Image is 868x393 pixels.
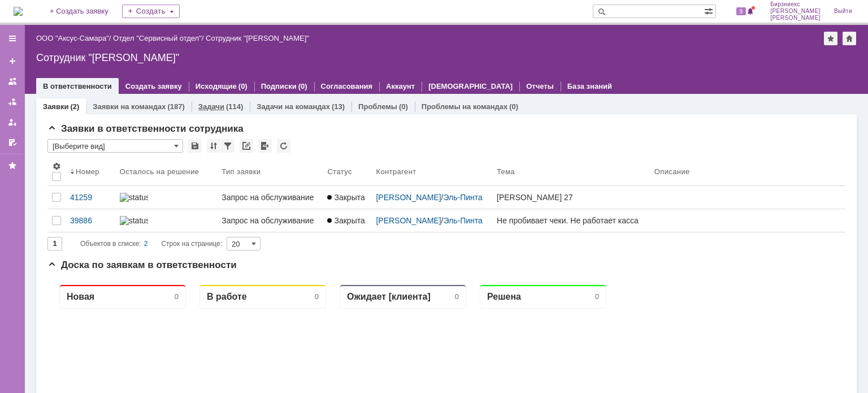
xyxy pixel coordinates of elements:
img: logo [14,7,23,16]
div: (0) [509,102,518,111]
div: Добавить в избранное [824,32,837,45]
a: Эль-Пинта [443,193,482,202]
span: Закрыта [327,193,364,202]
div: / [36,34,113,42]
span: 9 [736,7,747,15]
th: Тип заявки [217,157,323,186]
div: 0 [407,17,411,25]
div: Запрос на обслуживание [222,216,318,225]
a: 39886 [66,209,115,232]
div: (2) [70,102,79,111]
div: [PERSON_NAME] 27 [497,193,645,202]
span: Бирзниекс [770,1,821,8]
div: Тема [497,167,515,176]
div: (0) [238,82,248,90]
a: Перейти на домашнюю страницу [14,7,23,16]
a: База знаний [567,82,612,90]
div: В работе [159,16,199,27]
div: Ожидает [клиента] [300,16,383,27]
span: Настройки [52,162,61,171]
a: Отчеты [526,82,554,90]
div: / [113,34,206,42]
a: Согласования [321,82,373,90]
a: statusbar-100 (1).png [115,186,217,209]
a: Исходящие [196,82,237,90]
span: Доска по заявкам в ответственности [47,260,237,270]
a: ООО "Аксус-Самара" [36,34,109,42]
a: [PERSON_NAME] [376,216,441,225]
a: Создать заявку [3,52,21,70]
div: Сотрудник "[PERSON_NAME]" [206,34,309,42]
div: Решена [440,16,474,27]
a: Подписки [261,82,297,90]
a: statusbar-100 (1).png [115,209,217,232]
a: Аккаунт [386,82,415,90]
a: Создать заявку [125,82,182,90]
th: Статус [323,157,371,186]
div: Экспорт списка [258,139,272,153]
a: Заявки [43,102,68,111]
div: 41259 [70,193,111,202]
img: statusbar-100 (1).png [120,193,148,202]
div: Осталось на решение [120,167,199,176]
a: Не пробивает чеки. Не работает касса [492,209,650,232]
div: (0) [298,82,307,90]
div: Сделать домашней страницей [843,32,856,45]
div: Контрагент [376,167,416,176]
a: [PERSON_NAME] 27 [492,186,650,209]
a: Запрос на обслуживание [217,186,323,209]
a: Мои согласования [3,133,21,152]
a: Задачи [198,102,224,111]
div: (0) [399,102,408,111]
a: Заявки на командах [3,72,21,90]
span: Расширенный поиск [704,5,715,16]
div: 39886 [70,216,111,225]
div: / [376,216,488,225]
div: Фильтрация... [221,139,235,153]
span: Закрыта [327,216,364,225]
div: Новая [19,16,47,27]
div: Сотрудник "[PERSON_NAME]" [36,52,857,63]
a: Запрос на обслуживание [217,209,323,232]
th: Тема [492,157,650,186]
span: [PERSON_NAME] [770,15,821,21]
div: Обновлять список [277,139,290,153]
div: Тип заявки [222,167,261,176]
div: Скопировать ссылку на список [240,139,253,153]
a: [DEMOGRAPHIC_DATA] [428,82,513,90]
div: Описание [654,167,690,176]
div: 0 [267,17,271,25]
i: Строк на странице: [80,237,222,251]
div: (13) [332,102,345,111]
a: Проблемы [358,102,397,111]
th: Номер [66,157,115,186]
a: Задачи на командах [257,102,330,111]
div: Статус [327,167,351,176]
div: 2 [144,237,148,251]
div: 0 [127,17,131,25]
th: Контрагент [371,157,492,186]
div: Сохранить вид [188,139,202,153]
a: Заявки в моей ответственности [3,93,21,111]
div: (114) [226,102,243,111]
img: statusbar-100 (1).png [120,216,148,225]
div: Номер [76,167,99,176]
a: Мои заявки [3,113,21,131]
a: Закрыта [323,209,371,232]
div: (187) [167,102,184,111]
th: Осталось на решение [115,157,217,186]
span: Объектов в списке: [80,240,141,248]
a: Отдел "Сервисный отдел" [113,34,202,42]
a: В ответственности [43,82,112,90]
div: Запрос на обслуживание [222,193,318,202]
div: Создать [122,5,180,18]
a: 41259 [66,186,115,209]
span: Заявки в ответственности сотрудника [47,123,244,134]
div: Не пробивает чеки. Не работает касса [497,216,645,225]
a: Эль-Пинта [443,216,482,225]
span: [PERSON_NAME] [770,8,821,15]
div: / [376,193,488,202]
a: Заявки на командах [93,102,166,111]
a: Закрыта [323,186,371,209]
div: 0 [548,17,552,25]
